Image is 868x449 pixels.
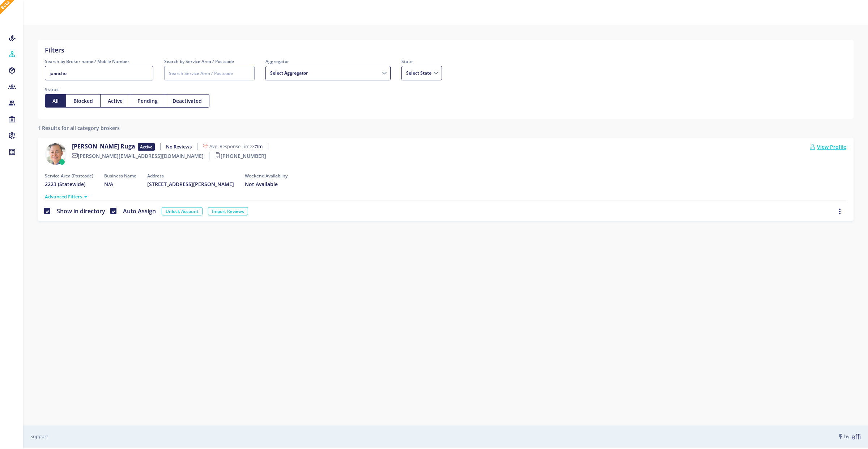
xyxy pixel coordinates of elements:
[138,143,155,151] span: Active
[104,173,136,179] h6: Business Name
[837,433,861,440] span: by
[130,94,165,108] button: Pending
[30,433,48,440] a: Support
[100,94,130,108] button: Active
[72,142,119,150] span: [PERSON_NAME]
[245,173,288,179] h6: Weekend Availability
[45,143,67,165] img: 578304c2-e3cf-43fb-a665-74e7ebb177e5-638896109877534119.png
[203,143,268,150] label: Avg. Response Time:
[54,207,105,215] label: Show in directory
[120,142,135,150] span: Ruga
[147,173,234,179] h6: Address
[401,58,442,65] label: State
[253,143,263,150] b: <1m
[72,152,209,160] label: [PERSON_NAME][EMAIL_ADDRESS][DOMAIN_NAME]
[215,152,266,160] label: [PHONE_NUMBER]
[166,143,192,150] b: No Reviews
[45,45,64,55] label: Filters
[208,207,248,215] a: Import Reviews
[165,94,209,108] button: Deactivated
[45,86,209,93] label: Status
[147,181,234,188] h5: [STREET_ADDRESS][PERSON_NAME]
[45,193,82,201] a: Advanced Filters
[45,193,846,201] div: Advanced Filters
[66,94,101,108] button: Blocked
[164,58,255,65] label: Search by Service Area / Postcode
[104,181,136,188] h5: N/A
[245,181,288,188] h5: Not Available
[38,124,120,132] label: 1 Results for all category brokers
[162,207,203,215] a: Unlock Account
[45,173,93,179] h6: Service Area (Postcode)
[164,66,255,80] input: Search Service Area / Postcode
[45,58,153,65] label: Search by Broker name / Mobile Number
[120,207,156,215] label: Auto Assign
[45,94,66,108] button: All
[810,143,846,151] a: View Profile
[265,58,391,65] label: Aggregator
[45,181,93,188] h5: 2223 (Statewide)
[45,66,153,80] input: Search Broker name / Mobile Number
